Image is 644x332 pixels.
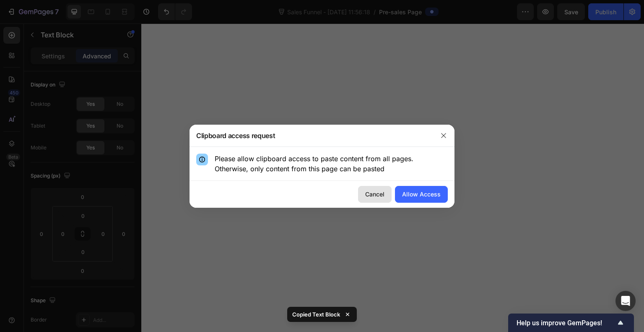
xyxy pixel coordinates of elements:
span: Help us improve GemPages! [517,319,615,327]
h3: Clipboard access request [196,131,275,141]
button: Allow Access [395,186,448,203]
div: Open Intercom Messenger [615,291,636,311]
button: Show survey - Help us improve GemPages! [517,318,626,328]
p: Please allow clipboard access to paste content from all pages. Otherwise, only content from this ... [215,154,448,174]
div: Allow Access [402,190,441,199]
button: Cancel [358,186,392,203]
p: Copied Text Block [292,310,340,319]
div: Cancel [365,190,384,199]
